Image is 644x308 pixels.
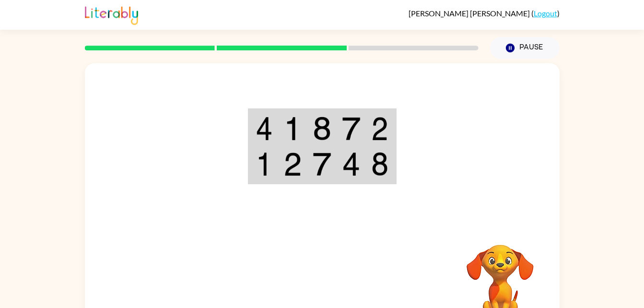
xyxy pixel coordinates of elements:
[85,4,138,25] img: Literably
[256,152,273,176] img: 1
[371,117,388,141] img: 2
[409,9,560,18] div: ( )
[256,117,273,141] img: 4
[342,117,360,141] img: 7
[313,117,331,141] img: 8
[283,117,302,141] img: 1
[409,9,531,18] span: [PERSON_NAME] [PERSON_NAME]
[313,152,331,176] img: 7
[283,152,302,176] img: 2
[342,152,360,176] img: 4
[490,37,560,59] button: Pause
[534,9,557,18] a: Logout
[371,152,388,176] img: 8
